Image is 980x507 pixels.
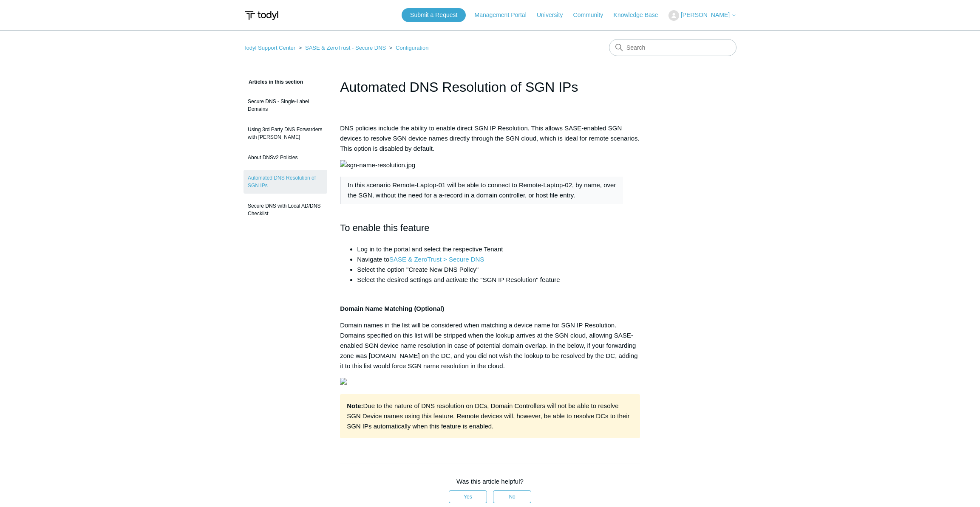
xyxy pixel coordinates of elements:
[340,305,444,312] strong: Domain Name Matching (Optional)
[402,8,466,22] a: Submit a Request
[244,121,327,145] a: Using 3rd Party DNS Forwarders with [PERSON_NAME]
[449,490,487,503] button: This article was helpful
[244,45,297,51] li: Todyl Support Center
[388,45,429,51] li: Configuration
[305,45,386,51] a: SASE & ZeroTrust - Secure DNS
[456,478,524,485] span: Was this article helpful?
[244,45,295,51] a: Todyl Support Center
[573,11,612,20] a: Community
[340,123,640,154] p: DNS policies include the ability to enable direct SGN IP Resolution. This allows SASE-enabled SGN...
[340,177,623,204] blockquote: In this scenario Remote-Laptop-01 will be able to connect to Remote-Laptop-02, by name, over the ...
[244,170,327,194] a: Automated DNS Resolution of SGN IPs
[396,45,428,51] a: Configuration
[537,11,571,20] a: University
[244,8,280,23] img: Todyl Support Center Help Center home page
[340,320,640,371] p: Domain names in the list will be considered when matching a device name for SGN IP Resolution. Do...
[244,149,327,166] a: About DNSv2 Policies
[614,11,667,20] a: Knowledge Base
[357,275,640,285] li: Select the desired settings and activate the "SGN IP Resolution" feature
[244,198,327,222] a: Secure DNS with Local AD/DNS Checklist
[244,93,327,117] a: Secure DNS - Single-Label Domains
[347,402,363,409] strong: Note:
[340,160,415,170] img: sgn-name-resolution.jpg
[389,256,484,263] a: SASE & ZeroTrust > Secure DNS
[340,378,347,385] img: 16982449121939
[493,490,531,503] button: This article was not helpful
[340,77,640,97] h1: Automated DNS Resolution of SGN IPs
[340,394,640,438] div: Due to the nature of DNS resolution on DCs, Domain Controllers will not be able to resolve SGN De...
[681,11,730,18] span: [PERSON_NAME]
[609,39,736,56] input: Search
[357,265,640,275] li: Select the option "Create New DNS Policy"
[297,45,388,51] li: SASE & ZeroTrust - Secure DNS
[340,220,640,235] h2: To enable this feature
[357,244,640,254] li: Log in to the portal and select the respective Tenant
[475,11,535,20] a: Management Portal
[244,79,303,85] span: Articles in this section
[668,10,736,21] button: [PERSON_NAME]
[357,254,640,265] li: Navigate to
